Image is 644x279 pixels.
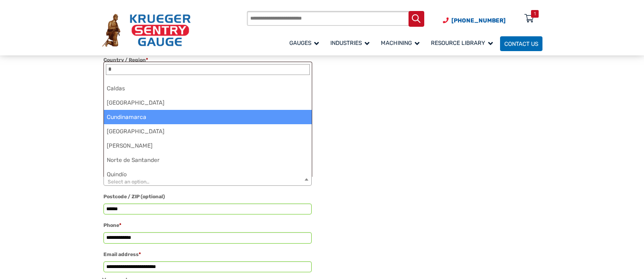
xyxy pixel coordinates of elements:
[141,193,165,200] span: (optional)
[102,14,191,47] img: Krueger Sentry Gauge
[104,153,312,167] li: Norte de Santander
[103,220,312,230] label: Phone
[381,40,419,46] span: Machining
[108,179,149,185] span: Select an option…
[443,16,506,25] a: Phone Number (920) 434-8860
[103,55,312,65] label: Country / Region
[104,124,312,139] li: [GEOGRAPHIC_DATA]
[104,96,312,110] li: [GEOGRAPHIC_DATA]
[330,40,369,46] span: Industries
[103,192,312,202] label: Postcode / ZIP
[504,41,538,47] span: Contact Us
[534,10,536,18] div: 1
[103,172,312,186] span: State
[104,81,312,96] li: Caldas
[326,35,377,52] a: Industries
[104,139,312,153] li: [PERSON_NAME]
[451,17,506,24] span: [PHONE_NUMBER]
[285,35,326,52] a: Gauges
[377,35,427,52] a: Machining
[289,40,319,46] span: Gauges
[103,249,312,259] label: Email address
[431,40,493,46] span: Resource Library
[427,35,500,52] a: Resource Library
[500,36,542,51] a: Contact Us
[104,110,312,124] li: Cundinamarca
[104,167,312,182] li: Quindío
